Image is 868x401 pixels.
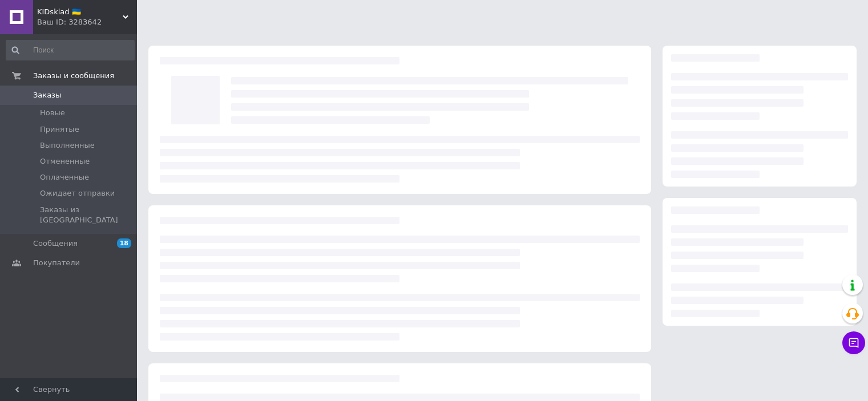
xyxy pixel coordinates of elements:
input: Поиск [6,40,135,60]
span: Сообщения [33,238,78,249]
button: Чат с покупателем [842,331,865,354]
span: Заказы и сообщения [33,71,114,81]
div: Ваш ID: 3283642 [37,17,137,27]
span: Заказы из [GEOGRAPHIC_DATA] [40,205,134,225]
span: Отмененные [40,156,90,167]
span: Оплаченные [40,172,89,183]
span: KIDsklad 🇺🇦 [37,7,123,17]
span: Выполненные [40,140,95,151]
span: Ожидает отправки [40,188,115,199]
span: 18 [117,238,131,248]
span: Покупатели [33,258,80,268]
span: Принятые [40,124,79,135]
span: Заказы [33,90,61,100]
span: Новые [40,108,65,118]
